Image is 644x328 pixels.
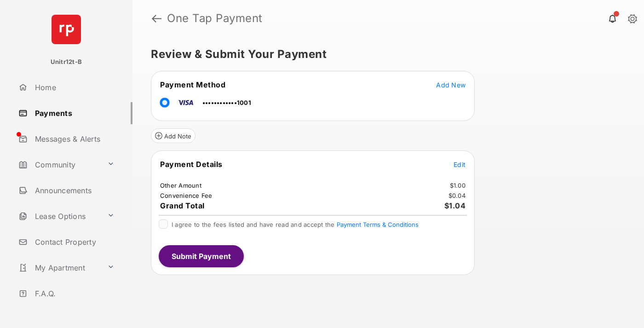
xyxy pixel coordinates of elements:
[167,13,263,24] strong: One Tap Payment
[160,191,213,200] td: Convenience Fee
[15,257,103,279] a: My Apartment
[52,15,81,44] img: svg+xml;base64,PHN2ZyB4bWxucz0iaHR0cDovL3d3dy53My5vcmcvMjAwMC9zdmciIHdpZHRoPSI2NCIgaGVpZ2h0PSI2NC...
[160,160,223,169] span: Payment Details
[160,80,225,89] span: Payment Method
[15,76,132,98] a: Home
[449,181,466,190] td: $1.00
[160,201,205,210] span: Grand Total
[160,181,202,190] td: Other Amount
[444,201,466,210] span: $1.04
[151,128,195,143] button: Add Note
[436,80,466,89] button: Add New
[436,81,466,89] span: Add New
[15,205,103,227] a: Lease Options
[448,191,466,200] td: $0.04
[15,102,132,124] a: Payments
[202,99,251,106] span: ••••••••••••1001
[15,128,132,150] a: Messages & Alerts
[15,282,132,305] a: F.A.Q.
[454,161,466,168] span: Edit
[159,245,244,267] button: Submit Payment
[15,179,132,201] a: Announcements
[15,154,103,176] a: Community
[51,58,82,67] p: Unitr12t-B
[454,160,466,169] button: Edit
[151,49,618,60] h5: Review & Submit Your Payment
[172,221,419,228] span: I agree to the fees listed and have read and accept the
[337,221,419,228] button: I agree to the fees listed and have read and accept the
[15,231,132,253] a: Contact Property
